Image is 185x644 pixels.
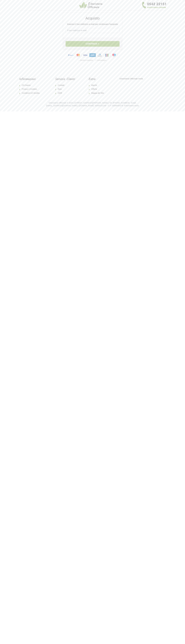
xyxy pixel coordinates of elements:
[78,59,94,62] div: ✓ Bonifico anticipato
[66,16,120,21] h2: Acquisto
[19,91,42,95] a: Condizioni di Vendita
[55,83,75,87] a: Contatti
[124,105,139,107] a: Erboristeria Imola
[89,77,106,81] h5: Extra
[55,77,75,81] h5: Servizio Clienti
[89,87,106,91] a: Offerte
[55,87,75,91] a: Resi
[79,2,103,9] img: Erboristeria Officinale
[46,102,139,107] small: Erboristeria Officinale © 2025 | [STREET_ADDRESS][PERSON_NAME] | Tel: [PHONE_NUMBER] - Email: [EM...
[89,83,106,87] a: Marchi
[19,87,42,91] a: Privacy e Cookies
[94,59,107,62] div: ✓ Contrassegno
[120,78,143,80] a: Erboristeria Officinale Imola
[66,23,120,26] p: Inserisci il tuo indirizzo e-mail per continuare l'acquisto
[19,77,42,81] h5: Informazioni
[66,41,120,47] button: Continua
[66,28,120,33] input: Il tuo indirizzo e-mail
[89,91,106,95] a: Mappa del Sito
[19,83,42,87] a: Chi Siamo
[55,91,75,95] a: ODR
